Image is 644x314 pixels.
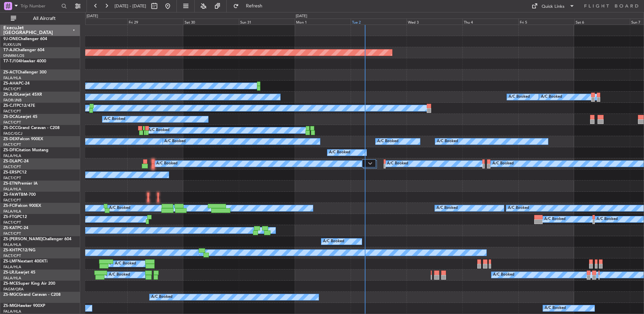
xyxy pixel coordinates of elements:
a: ZS-[PERSON_NAME]Challenger 604 [3,237,71,241]
div: Thu 28 [71,19,127,25]
div: Mon 1 [295,19,351,25]
div: A/C Booked [164,136,186,147]
a: FACT/CPT [3,253,21,258]
span: ZS-DCA [3,115,18,119]
span: ZS-AHA [3,82,19,86]
div: A/C Booked [109,203,130,213]
a: FAOR/JNB [3,98,22,103]
a: ZS-MCESuper King Air 200 [3,282,55,286]
a: FACT/CPT [3,109,21,114]
a: ZS-FAWTBM-700 [3,193,36,197]
a: 9J-ONEChallenger 604 [3,37,47,41]
span: 9J-ONE [3,37,18,41]
div: A/C Booked [437,203,458,213]
a: ZS-CJTPC12/47E [3,104,35,108]
span: [DATE] - [DATE] [115,3,146,9]
a: FACT/CPT [3,198,21,203]
div: Fri 29 [127,19,183,25]
span: ZS-MIG [3,304,17,308]
a: ZS-KHTPC12/NG [3,248,35,252]
a: FALA/HLA [3,309,21,314]
a: FLKK/LUN [3,42,21,47]
a: FALA/HLA [3,276,21,281]
span: ZS-ETN [3,182,18,186]
a: ZS-ERSPC12 [3,170,27,175]
a: ZS-ACTChallenger 300 [3,70,46,74]
a: FACT/CPT [3,176,21,181]
a: FACT/CPT [3,120,21,125]
a: ZS-KATPC-24 [3,226,28,230]
div: Sun 31 [239,19,295,25]
a: ZS-ETNPremier IA [3,182,38,186]
a: FALA/HLA [3,264,21,270]
span: ZS-ERS [3,170,17,175]
span: ZS-KHT [3,248,18,252]
a: FACT/CPT [3,220,21,225]
a: FALA/HLA [3,242,21,247]
span: ZS-FAW [3,193,19,197]
div: A/C Booked [545,303,566,313]
span: Refresh [240,4,268,8]
div: Sat 30 [183,19,239,25]
div: A/C Booked [115,259,136,269]
a: DNMM/LOS [3,53,24,58]
span: ZS-FTG [3,215,17,219]
span: ZS-CJT [3,104,17,108]
span: ZS-DEX [3,137,18,141]
div: [DATE] [296,13,307,19]
a: ZS-AHAPC-24 [3,82,30,86]
div: A/C Booked [151,292,172,302]
div: A/C Booked [508,203,529,213]
button: Quick Links [528,1,578,11]
a: ZS-DCALearjet 45 [3,115,37,119]
div: A/C Booked [329,148,350,158]
span: ZS-KAT [3,226,17,230]
a: ZS-DEXFalcon 900EX [3,137,43,141]
a: ZS-DCCGrand Caravan - C208 [3,126,60,130]
a: FAGM/QRA [3,287,24,292]
span: ZS-ACT [3,70,18,74]
div: A/C Booked [492,159,514,169]
span: ZS-DLA [3,159,18,163]
span: ZS-AJD [3,93,18,97]
div: A/C Booked [148,125,169,135]
input: Trip Number [21,1,59,11]
a: T7-TJ104Hawker 4000 [3,59,46,63]
a: ZS-DLAPC-24 [3,159,29,163]
button: All Aircraft [7,13,73,24]
a: FACT/CPT [3,231,21,236]
span: T7-TJ104 [3,59,21,63]
div: A/C Booked [387,159,408,169]
div: Fri 5 [518,19,574,25]
div: A/C Booked [323,237,344,247]
span: ZS-LRJ [3,271,16,275]
div: A/C Booked [104,114,125,124]
span: All Aircraft [18,16,71,21]
span: ZS-LMF [3,259,18,263]
div: Wed 3 [407,19,462,25]
a: ZS-LMFNextant 400XTi [3,259,47,263]
a: ZS-DFICitation Mustang [3,148,49,152]
div: A/C Booked [109,270,130,280]
a: ZS-FCIFalcon 900EX [3,204,41,208]
div: A/C Booked [493,270,514,280]
button: Refresh [230,1,270,11]
div: [DATE] [87,13,98,19]
span: ZS-[PERSON_NAME] [3,237,42,241]
div: Sat 6 [574,19,630,25]
div: A/C Booked [377,136,398,147]
a: ZS-FTGPC12 [3,215,27,219]
span: ZS-MGC [3,293,19,297]
div: A/C Booked [156,159,178,169]
span: ZS-MCE [3,282,18,286]
a: ZS-AJDLearjet 45XR [3,93,42,97]
span: T7-AJI [3,48,15,52]
a: ZS-MGCGrand Caravan - C208 [3,293,61,297]
img: arrow-gray.svg [368,162,372,165]
a: ZS-LRJLearjet 45 [3,271,35,275]
a: FALA/HLA [3,187,21,192]
a: FACT/CPT [3,87,21,92]
div: A/C Booked [437,136,458,147]
div: A/C Booked [597,214,618,224]
div: A/C Booked [544,214,566,224]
